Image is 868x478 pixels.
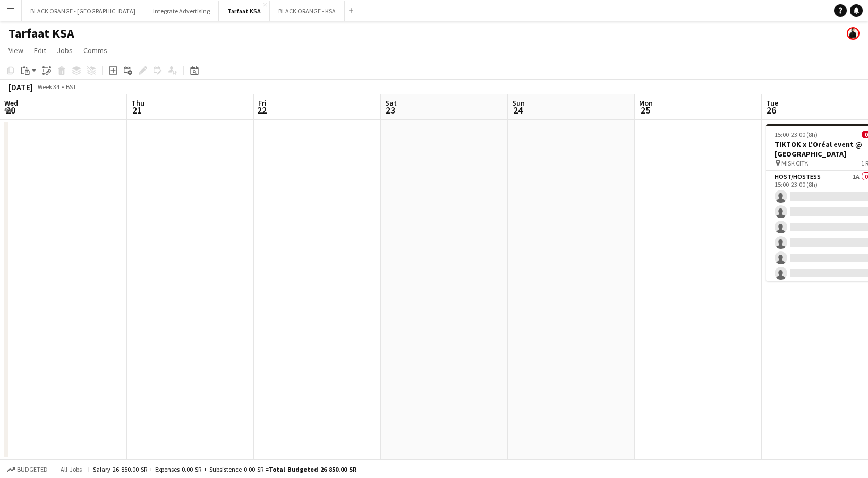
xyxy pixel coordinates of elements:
[257,104,267,116] span: 22
[5,464,49,475] button: Budgeted
[30,44,50,57] a: Edit
[66,83,76,91] div: BST
[3,104,18,116] span: 20
[83,46,107,55] span: Comms
[258,98,267,108] span: Fri
[130,104,144,116] span: 21
[270,1,345,21] button: BLACK ORANGE - KSA
[57,46,73,55] span: Jobs
[93,465,356,473] div: Salary 26 850.00 SR + Expenses 0.00 SR + Subsistence 0.00 SR =
[764,104,778,116] span: 26
[775,131,818,138] span: 15:00-23:00 (8h)
[847,27,860,40] app-user-avatar: Zena Aboo Haibar
[35,83,62,91] span: Week 34
[79,44,112,57] a: Comms
[131,98,144,108] span: Thu
[4,98,18,108] span: Wed
[53,44,77,57] a: Jobs
[8,25,74,41] h1: Tarfaat KSA
[8,82,33,92] div: [DATE]
[781,159,809,167] span: MISK CITY.
[17,466,48,473] span: Budgeted
[510,104,525,116] span: 24
[34,46,46,55] span: Edit
[384,104,397,116] span: 23
[269,465,356,473] span: Total Budgeted 26 850.00 SR
[8,46,23,55] span: View
[385,98,397,108] span: Sat
[219,1,270,21] button: Tarfaat KSA
[22,1,144,21] button: BLACK ORANGE - [GEOGRAPHIC_DATA]
[512,98,525,108] span: Sun
[144,1,219,21] button: Integrate Advertising
[58,465,84,473] span: All jobs
[766,98,778,108] span: Tue
[639,98,653,108] span: Mon
[637,104,653,116] span: 25
[4,44,28,57] a: View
